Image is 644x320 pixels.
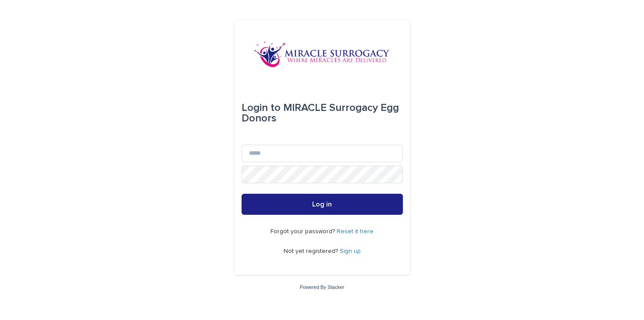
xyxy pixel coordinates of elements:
[300,284,344,290] a: Powered By Stacker
[242,194,403,215] button: Log in
[340,248,361,254] a: Sign up
[254,41,390,68] img: OiFFDOGZQuirLhrlO1ag
[270,228,337,235] span: Forgot your password?
[242,103,281,113] span: Login to
[284,248,340,254] span: Not yet registered?
[312,201,332,208] span: Log in
[242,96,403,131] div: MIRACLE Surrogacy Egg Donors
[337,228,374,235] a: Reset it here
